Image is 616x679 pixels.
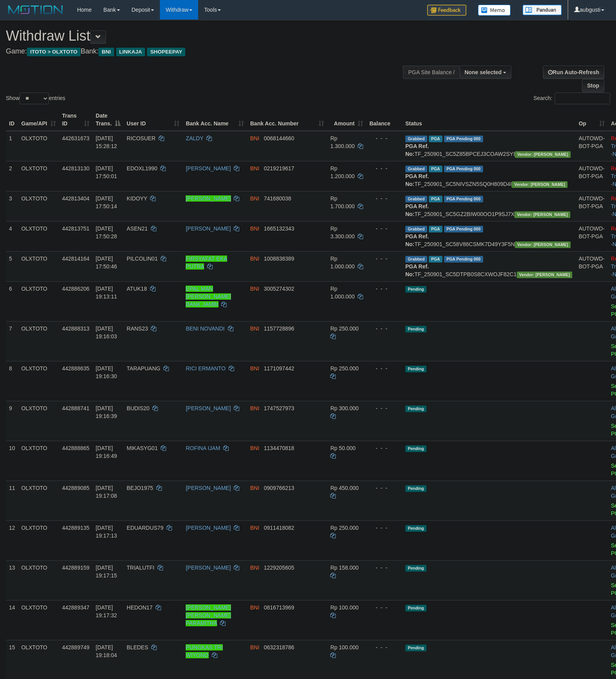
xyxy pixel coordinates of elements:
span: 442813404 [62,195,90,202]
span: Rp 1.300.000 [330,135,355,149]
span: [DATE] 19:13:11 [96,286,117,300]
div: - - - [369,255,399,263]
td: 9 [6,401,18,441]
span: [DATE] 19:16:49 [96,445,117,459]
span: BNI [250,165,259,172]
span: [DATE] 19:16:03 [96,325,117,339]
span: BUDIS20 [127,405,149,411]
button: None selected [460,66,512,79]
b: PGA Ref. No: [405,173,429,187]
span: Pending [405,485,426,492]
span: PILCOLIN01 [127,256,158,262]
b: PGA Ref. No: [405,263,429,277]
a: PUNGKAS TRI WIYONO [186,644,223,658]
th: Balance [366,109,402,131]
span: 442813130 [62,165,90,172]
span: BNI [250,604,259,611]
div: - - - [369,285,399,293]
td: OLXTOTO [18,401,59,441]
span: Copy 0632318786 to clipboard [264,644,294,650]
span: 442889135 [62,525,90,531]
a: EPAL MAN [PERSON_NAME] BANK JAMBI [186,286,231,307]
td: OLXTOTO [18,441,59,481]
span: PGA Pending [444,136,483,142]
span: Rp 250.000 [330,365,358,372]
span: Rp 300.000 [330,405,358,411]
th: Trans ID: activate to sort column ascending [59,109,93,131]
th: Op: activate to sort column ascending [575,109,608,131]
span: Copy 3005274302 to clipboard [264,286,294,292]
td: AUTOWD-BOT-PGA [575,191,608,221]
th: Bank Acc. Number: activate to sort column ascending [247,109,327,131]
span: Rp 250.000 [330,325,358,332]
img: Button%20Memo.svg [478,5,511,16]
span: BNI [250,325,259,332]
span: Copy 0909766213 to clipboard [264,485,294,491]
span: 442886206 [62,286,90,292]
td: 6 [6,281,18,321]
h4: Game: Bank: [6,48,403,55]
span: Vendor URL: https://secure5.1velocity.biz [512,181,568,188]
td: 5 [6,251,18,281]
span: 442888313 [62,325,90,332]
th: ID [6,109,18,131]
span: 442889749 [62,644,90,650]
td: TF_250901_SC5DTPB0S8CXWOJF82C1 [402,251,575,281]
span: Vendor URL: https://secure5.1velocity.biz [514,211,570,218]
a: FIRSYAFAT EKA PUTRA [186,256,227,270]
img: panduan.png [523,5,562,15]
span: Copy 1665132343 to clipboard [264,225,294,232]
span: Copy 1157728896 to clipboard [264,325,294,332]
span: Copy 0911418082 to clipboard [264,525,294,531]
span: [DATE] 15:28:12 [96,135,117,149]
div: - - - [369,484,399,492]
span: Copy 741680038 to clipboard [264,195,291,202]
span: 442889159 [62,565,90,571]
a: ROFINA IJAM [186,445,220,451]
td: OLXTOTO [18,281,59,321]
div: - - - [369,195,399,202]
span: [DATE] 19:16:30 [96,365,117,379]
span: TARAPUANG [127,365,160,372]
td: 13 [6,560,18,600]
span: TRIALUTFI [127,565,154,571]
span: Copy 1229205605 to clipboard [264,565,294,571]
div: - - - [369,604,399,611]
b: PGA Ref. No: [405,143,429,157]
span: [DATE] 19:17:32 [96,604,117,618]
div: - - - [369,404,399,412]
td: OLXTOTO [18,361,59,401]
a: [PERSON_NAME] [186,405,231,411]
span: Pending [405,565,426,572]
td: 8 [6,361,18,401]
td: OLXTOTO [18,481,59,520]
label: Show entries [6,93,65,104]
span: Vendor URL: https://secure5.1velocity.biz [515,151,571,158]
div: - - - [369,444,399,452]
a: Run Auto-Refresh [543,66,604,79]
span: BNI [98,48,114,56]
span: BNI [250,135,259,141]
div: - - - [369,564,399,572]
div: - - - [369,325,399,332]
td: OLXTOTO [18,520,59,560]
a: ZALDY [186,135,203,141]
span: Pending [405,645,426,651]
a: [PERSON_NAME] [186,525,231,531]
span: Grabbed [405,166,427,172]
span: 442814164 [62,256,90,262]
h1: Withdraw List [6,28,403,44]
span: Vendor URL: https://secure5.1velocity.biz [515,241,571,248]
span: PGA Pending [444,196,483,202]
span: HEDON17 [127,604,152,611]
a: [PERSON_NAME] [186,485,231,491]
span: Rp 50.000 [330,445,356,451]
span: RICOSUER [127,135,156,141]
span: KIDOYY [127,195,147,202]
span: Grabbed [405,256,427,263]
span: BNI [250,485,259,491]
td: TF_250901_SC58V86CSMK7D49Y3F5N [402,221,575,251]
div: - - - [369,225,399,232]
td: AUTOWD-BOT-PGA [575,251,608,281]
td: 7 [6,321,18,361]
